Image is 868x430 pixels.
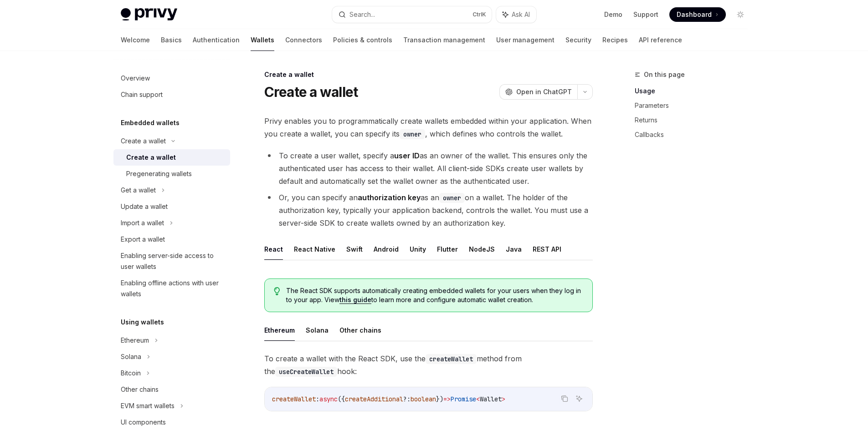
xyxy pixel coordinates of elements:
[374,238,399,260] button: Android
[604,10,622,19] a: Demo
[121,234,165,245] div: Export a wallet
[113,70,230,86] a: Overview
[410,238,426,260] button: Unity
[733,7,748,22] button: Toggle dark mode
[533,238,561,260] button: REST API
[677,10,712,19] span: Dashboard
[113,198,230,215] a: Update a wallet
[400,129,425,139] code: owner
[306,319,329,341] button: Solana
[121,317,164,328] h5: Using wallets
[437,238,458,260] button: Flutter
[121,278,225,299] div: Enabling offline actions with user wallets
[274,287,280,295] svg: Tip
[121,400,175,411] div: EVM smart wallets
[480,395,502,403] span: Wallet
[338,395,345,403] span: ({
[275,367,337,377] code: useCreateWallet
[512,10,530,19] span: Ask AI
[332,6,492,23] button: Search...CtrlK
[121,136,166,147] div: Create a wallet
[639,29,682,51] a: API reference
[573,393,585,405] button: Ask AI
[602,29,628,51] a: Recipes
[121,117,180,128] h5: Embedded wallets
[496,6,536,23] button: Ask AI
[451,395,476,403] span: Promise
[644,69,685,80] span: On this page
[426,354,477,364] code: createWallet
[346,238,363,260] button: Swift
[121,73,150,84] div: Overview
[121,89,163,100] div: Chain support
[294,238,335,260] button: React Native
[121,351,141,362] div: Solana
[635,84,755,98] a: Usage
[113,275,230,302] a: Enabling offline actions with user wallets
[264,319,295,341] button: Ethereum
[443,395,451,403] span: =>
[403,395,411,403] span: ?:
[121,218,164,228] div: Import a wallet
[473,11,486,18] span: Ctrl K
[113,248,230,275] a: Enabling server-side access to user wallets
[251,29,274,51] a: Wallets
[113,231,230,248] a: Export a wallet
[264,238,283,260] button: React
[113,149,230,166] a: Create a wallet
[264,70,593,79] div: Create a wallet
[476,395,480,403] span: <
[126,152,176,163] div: Create a wallet
[411,395,436,403] span: boolean
[339,296,371,304] a: this guide
[264,149,593,187] li: To create a user wallet, specify a as an owner of the wallet. This ensures only the authenticated...
[285,29,322,51] a: Connectors
[264,352,593,378] span: To create a wallet with the React SDK, use the method from the hook:
[633,10,658,19] a: Support
[358,193,421,202] strong: authorization key
[121,250,225,272] div: Enabling server-side access to user wallets
[113,166,230,182] a: Pregenerating wallets
[496,29,555,51] a: User management
[121,8,177,21] img: light logo
[345,395,403,403] span: createAdditional
[316,395,319,403] span: :
[635,127,755,142] a: Callbacks
[121,335,149,346] div: Ethereum
[319,395,338,403] span: async
[339,319,381,341] button: Other chains
[502,395,505,403] span: >
[669,7,726,22] a: Dashboard
[121,384,159,395] div: Other chains
[565,29,591,51] a: Security
[559,393,570,405] button: Copy the contents from the code block
[635,98,755,113] a: Parameters
[516,87,572,96] span: Open in ChatGPT
[126,168,192,179] div: Pregenerating wallets
[121,29,150,51] a: Welcome
[436,395,443,403] span: })
[439,193,465,203] code: owner
[333,29,392,51] a: Policies & controls
[264,115,593,140] span: Privy enables you to programmatically create wallets embedded within your application. When you c...
[635,113,755,127] a: Returns
[161,29,182,51] a: Basics
[113,381,230,398] a: Other chains
[113,86,230,103] a: Chain support
[272,395,316,403] span: createWallet
[469,238,495,260] button: NodeJS
[506,238,522,260] button: Java
[264,84,358,100] h1: Create a wallet
[394,151,420,160] strong: user ID
[121,417,166,428] div: UI components
[349,9,375,20] div: Search...
[403,29,485,51] a: Transaction management
[286,286,583,304] span: The React SDK supports automatically creating embedded wallets for your users when they log in to...
[121,185,156,196] div: Get a wallet
[264,191,593,229] li: Or, you can specify an as an on a wallet. The holder of the authorization key, typically your app...
[121,201,168,212] div: Update a wallet
[499,84,577,100] button: Open in ChatGPT
[193,29,240,51] a: Authentication
[121,368,141,379] div: Bitcoin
